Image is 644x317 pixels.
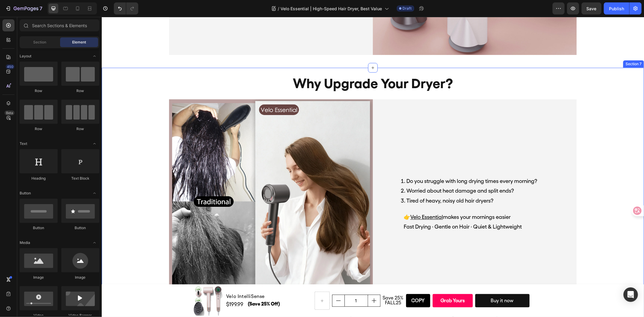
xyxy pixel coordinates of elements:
[20,176,58,181] div: Heading
[61,88,99,94] div: Row
[339,280,363,288] div: Grab Yours
[61,176,99,181] div: Text Block
[124,275,210,284] h1: Velo IntelliSense
[90,139,99,149] span: Toggle open
[587,6,597,11] span: Save
[283,283,300,289] span: FALL25
[373,277,428,290] button: Buy it now
[72,40,86,45] span: Element
[278,5,280,12] span: /
[302,195,444,215] p: 👉 makes your mornings easier Fast Drying · Gentle on Hair · Quiet & Lightweight
[124,283,146,291] div: $199.99
[102,17,644,317] iframe: Design area
[20,275,58,280] div: Image
[146,283,210,292] p: (Save 25% Off)
[309,197,341,203] a: Velo Essential
[243,278,266,290] input: quantity
[20,53,31,59] span: Layout
[299,179,459,189] li: Tired of heavy, noisy old hair dryers?
[191,58,351,75] strong: why upgrade your dryer?
[20,126,58,132] div: Row
[114,2,138,14] div: Undo/Redo
[90,51,99,61] span: Toggle open
[582,2,601,14] button: Save
[90,238,99,248] span: Toggle open
[20,141,27,146] span: Text
[523,44,541,50] div: Section 7
[2,2,45,14] button: 7
[90,188,99,198] span: Toggle open
[34,40,46,45] span: Section
[67,82,271,286] img: gempages_571072593424024728-406b2dbc-add0-46fb-8588-a99a462824a2.jpg
[6,64,14,69] div: 450
[20,19,99,31] input: Search Sections & Elements
[281,5,382,12] span: Velo Essential | High-Speed Hair Dryer, Best Value
[20,240,30,245] span: Media
[5,110,14,115] div: Beta
[40,5,42,12] p: 7
[623,287,638,302] div: Open Intercom Messenger
[61,275,99,280] div: Image
[61,225,99,231] div: Button
[281,278,302,284] span: Save 25%
[310,280,323,288] div: Copy
[299,159,459,169] li: Do you struggle with long drying times every morning?
[609,5,624,12] div: Publish
[403,6,412,11] span: Draft
[604,2,629,14] button: Publish
[389,280,412,288] div: Buy it now
[20,191,31,196] span: Button
[61,126,99,132] div: Row
[304,277,328,290] button: Copy
[20,88,58,94] div: Row
[299,169,459,179] li: Worried about heat damage and split ends?
[20,225,58,231] div: Button
[231,278,243,290] button: decrement
[266,278,278,290] button: increment
[331,277,371,290] button: Grab Yours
